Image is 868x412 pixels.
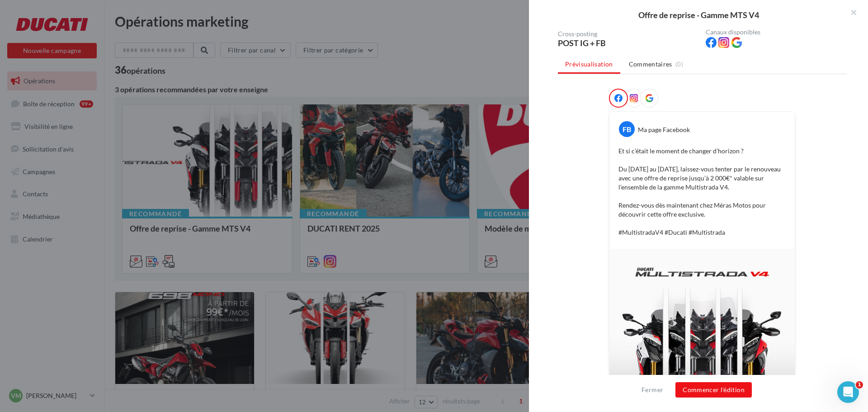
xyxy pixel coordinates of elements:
[558,31,698,37] div: Cross-posting
[675,382,752,398] button: Commencer l'édition
[638,384,667,395] button: Fermer
[629,60,672,69] span: Commentaires
[638,125,690,134] div: Ma page Facebook
[619,121,635,137] div: FB
[856,381,863,388] span: 1
[675,61,683,68] span: (0)
[618,147,786,237] p: Et si c’était le moment de changer d’horizon ? Du [DATE] au [DATE], laissez-vous tenter par le re...
[706,29,846,35] div: Canaux disponibles
[837,381,859,403] iframe: Intercom live chat
[558,39,698,47] div: POST IG + FB
[543,11,854,19] div: Offre de reprise - Gamme MTS V4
